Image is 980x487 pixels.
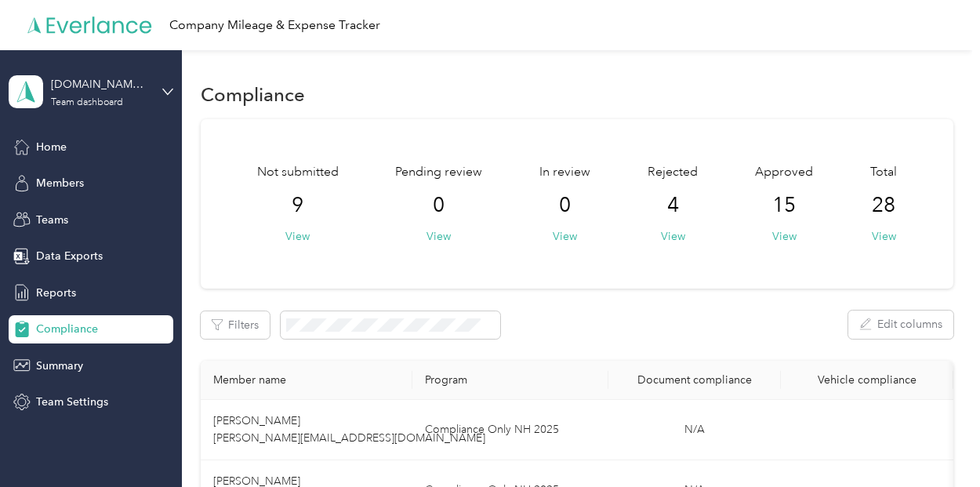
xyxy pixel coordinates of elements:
span: Teams [36,212,68,228]
button: Edit columns [848,311,953,338]
div: Document compliance [621,373,768,387]
div: [DOMAIN_NAME][EMAIL_ADDRESS][DOMAIN_NAME] [51,76,149,93]
th: Member name [201,361,412,400]
iframe: Everlance-gr Chat Button Frame [892,399,980,487]
button: Filters [201,311,270,339]
span: Members [36,175,84,191]
span: Total [870,163,897,182]
span: Compliance [36,321,98,337]
span: Data Exports [36,248,103,264]
span: Not submitted [257,163,339,182]
button: View [872,228,896,245]
span: 9 [292,193,303,218]
span: Pending review [395,163,482,182]
span: Rejected [648,163,698,182]
td: Compliance Only NH 2025 [412,400,608,460]
button: View [426,228,451,245]
span: Team Settings [36,394,108,410]
span: Reports [36,285,76,301]
button: View [553,228,577,245]
h1: Compliance [201,86,305,103]
span: Summary [36,358,83,374]
span: Home [36,139,67,155]
span: 15 [772,193,796,218]
span: Approved [755,163,813,182]
button: View [661,228,685,245]
span: 4 [667,193,679,218]
span: 0 [559,193,571,218]
span: N/A [684,423,705,436]
span: In review [539,163,590,182]
span: [PERSON_NAME] [PERSON_NAME][EMAIL_ADDRESS][DOMAIN_NAME] [213,414,485,445]
th: Program [412,361,608,400]
div: Team dashboard [51,98,123,107]
div: Company Mileage & Expense Tracker [169,16,380,35]
span: 0 [433,193,445,218]
span: 28 [872,193,895,218]
button: View [772,228,797,245]
div: Vehicle compliance [793,373,941,387]
button: View [285,228,310,245]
